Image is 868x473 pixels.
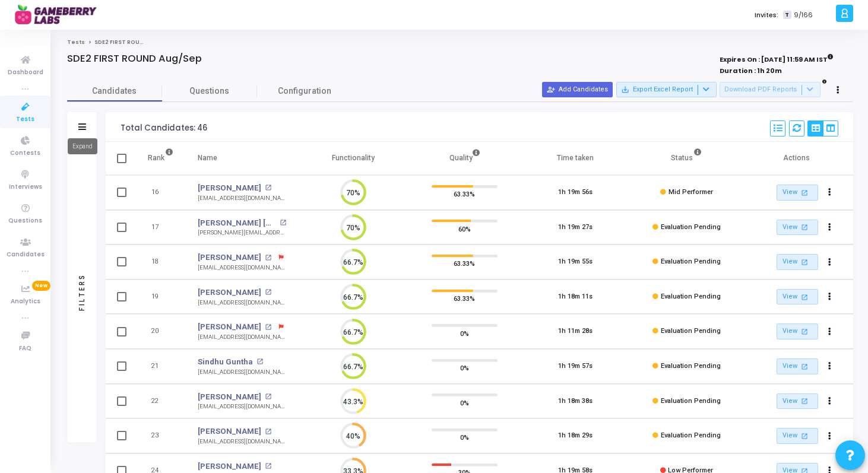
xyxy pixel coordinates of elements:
[557,151,594,164] div: Time taken
[822,254,838,271] button: Actions
[822,393,838,409] button: Actions
[198,194,286,203] div: [EMAIL_ADDRESS][DOMAIN_NAME]
[67,53,202,65] h4: SDE2 FIRST ROUND Aug/Sep
[198,391,261,403] a: [PERSON_NAME]
[799,396,809,406] mat-icon: open_in_new
[661,327,721,335] span: Evaluation Pending
[799,188,809,198] mat-icon: open_in_new
[777,393,818,409] a: View
[198,426,261,437] a: [PERSON_NAME]
[135,142,186,175] th: Rank
[631,142,742,175] th: Status
[799,292,809,302] mat-icon: open_in_new
[198,356,253,368] a: Sindhu Guntha
[720,66,782,75] strong: Duration : 1h 20m
[198,402,286,411] div: [EMAIL_ADDRESS][DOMAIN_NAME]
[777,428,818,444] a: View
[198,437,286,446] div: [EMAIL_ADDRESS][DOMAIN_NAME]
[558,257,593,267] div: 1h 19m 55s
[777,220,818,236] a: View
[298,142,409,175] th: Functionality
[460,431,469,443] span: 0%
[280,220,286,226] mat-icon: open_in_new
[409,142,520,175] th: Quality
[198,182,261,194] a: [PERSON_NAME]
[454,188,475,200] span: 63.33%
[265,289,271,296] mat-icon: open_in_new
[265,324,271,331] mat-icon: open_in_new
[15,3,104,27] img: logo
[807,120,838,136] div: View Options
[77,227,87,357] div: Filters
[661,223,721,231] span: Evaluation Pending
[198,333,286,342] div: [EMAIL_ADDRESS][DOMAIN_NAME]
[460,396,469,408] span: 0%
[135,245,186,280] td: 18
[135,280,186,315] td: 19
[198,151,217,164] div: Name
[198,252,261,264] a: [PERSON_NAME]
[135,418,186,453] td: 23
[265,428,271,435] mat-icon: open_in_new
[720,82,821,97] button: Download PDF Reports
[547,85,555,94] mat-icon: person_add_alt
[777,323,818,339] a: View
[198,461,261,472] a: [PERSON_NAME]
[822,219,838,236] button: Actions
[265,255,271,261] mat-icon: open_in_new
[558,326,593,337] div: 1h 11m 28s
[822,323,838,340] button: Actions
[16,115,34,125] span: Tests
[68,138,97,154] div: Expand
[822,428,838,445] button: Actions
[32,281,50,291] span: New
[67,39,853,46] nav: breadcrumb
[135,384,186,419] td: 22
[198,287,261,299] a: [PERSON_NAME]
[661,293,721,300] span: Evaluation Pending
[616,82,717,97] button: Export Excel Report
[558,223,593,233] div: 1h 19m 27s
[135,210,186,245] td: 17
[67,85,162,97] span: Candidates
[799,326,809,337] mat-icon: open_in_new
[198,321,261,333] a: [PERSON_NAME]
[11,297,40,307] span: Analytics
[198,368,286,377] div: [EMAIL_ADDRESS][DOMAIN_NAME]
[558,188,593,198] div: 1h 19m 56s
[460,327,469,339] span: 0%
[661,397,721,405] span: Evaluation Pending
[7,250,45,260] span: Candidates
[783,11,791,20] span: T
[135,349,186,384] td: 21
[777,289,818,305] a: View
[558,361,593,372] div: 1h 19m 57s
[135,314,186,349] td: 20
[661,258,721,265] span: Evaluation Pending
[558,396,593,407] div: 1h 18m 38s
[19,344,31,354] span: FAQ
[777,254,818,270] a: View
[256,358,263,365] mat-icon: open_in_new
[799,257,809,267] mat-icon: open_in_new
[265,393,271,400] mat-icon: open_in_new
[777,185,818,201] a: View
[198,228,286,237] div: [PERSON_NAME][EMAIL_ADDRESS][PERSON_NAME][DOMAIN_NAME]
[558,292,593,302] div: 1h 18m 11s
[458,223,471,234] span: 60%
[558,431,593,441] div: 1h 18m 29s
[454,293,475,304] span: 63.33%
[822,358,838,375] button: Actions
[799,222,809,232] mat-icon: open_in_new
[8,216,42,226] span: Questions
[542,82,613,97] button: Add Candidates
[8,68,43,78] span: Dashboard
[94,39,175,46] span: SDE2 FIRST ROUND Aug/Sep
[822,288,838,305] button: Actions
[777,358,818,374] a: View
[198,217,276,229] a: [PERSON_NAME] [PERSON_NAME]
[661,362,721,370] span: Evaluation Pending
[265,185,271,191] mat-icon: open_in_new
